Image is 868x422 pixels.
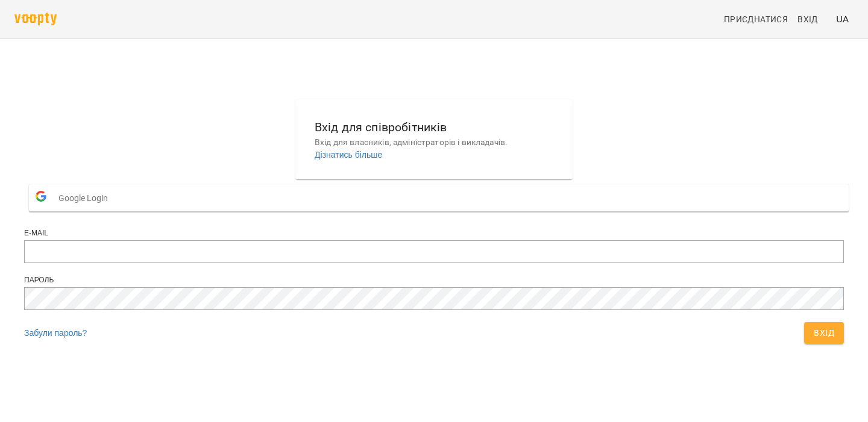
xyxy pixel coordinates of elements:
[797,12,818,26] span: Вхід
[724,12,788,26] span: Приєднатися
[719,8,793,30] a: Приєднатися
[793,8,831,30] a: Вхід
[58,186,114,210] span: Google Login
[24,328,87,338] a: Забули пароль?
[831,8,854,30] button: UA
[305,108,563,170] button: Вхід для співробітниківВхід для власників, адміністраторів і викладачів.Дізнатись більше
[24,228,844,238] div: E-mail
[804,322,844,344] button: Вхід
[29,184,849,211] button: Google Login
[14,13,57,25] img: voopty.png
[315,137,553,149] p: Вхід для власників, адміністраторів і викладачів.
[814,326,834,340] span: Вхід
[24,275,844,285] div: Пароль
[836,13,849,25] span: UA
[315,150,382,160] a: Дізнатись більше
[315,118,553,137] h6: Вхід для співробітників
